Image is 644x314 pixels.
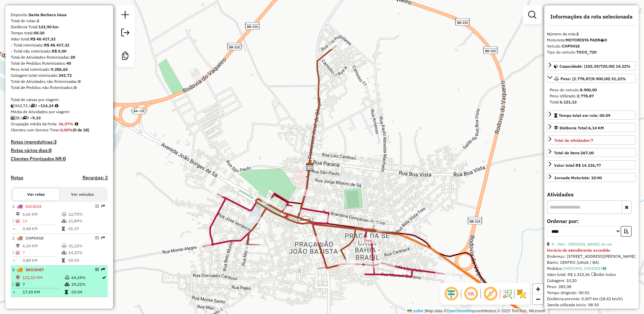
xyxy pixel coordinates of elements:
span: Capacidade: (102,39/720,00) 14,22% [559,64,631,69]
td: = [12,257,15,264]
a: Jornada Motorista: 10:00 [547,173,636,182]
h4: Rotas improdutivas: [11,139,108,145]
img: Santa Barbara Uaua [305,162,314,171]
strong: 2.778,87 [577,93,594,98]
i: Tempo total em rota [65,290,68,294]
span: Exibir rótulo [482,286,498,302]
td: / [12,249,15,256]
strong: 7 [591,138,593,143]
h4: Informações da rota selecionada [547,13,636,20]
span: KIC6I22 [26,204,41,209]
a: Zoom out [533,294,543,304]
strong: 0 [78,79,80,84]
a: OpenStreetMap [447,309,475,313]
div: - Total não roteirizado: [11,48,108,54]
strong: 0,00% [60,127,73,132]
span: 3 - [12,267,44,272]
span: Ocupação média da frota: [11,121,57,126]
strong: TOCO_720 [576,50,597,55]
img: Fluxo de ruas [502,288,513,299]
td: 0,48 KM [22,225,61,232]
a: Tempo total em rota: 00:59 [547,111,636,120]
i: Tempo total em rota [62,227,65,231]
div: Distância Total: [554,125,604,131]
strong: 9,33 [32,115,41,120]
span: 2 - [12,235,43,241]
strong: 36,07% [59,121,73,126]
td: 00:59 [68,257,105,264]
strong: 2 [576,31,579,36]
div: Distância prevista: 0,307 km (18,42 km/h) [547,296,636,302]
i: Meta Caixas/viagem: 1,00 Diferença: 113,24 [55,104,58,108]
strong: 114,24 [40,103,54,108]
strong: 8.900,00 [580,87,597,92]
label: Ordenar por: [547,217,636,225]
strong: 133,90 km [38,24,59,29]
div: Janela utilizada início: 08:30 [547,302,636,308]
span: | [424,309,425,313]
a: 19031992, 19032019 [563,266,606,271]
div: Valor total: [11,36,108,42]
td: / [12,281,15,288]
div: - Total roteirizado: [11,42,108,48]
div: Peso: 283,38 [547,284,636,290]
strong: 28 [70,55,75,60]
strong: 3 [54,139,57,145]
div: Peso: (2.778,87/8.900,00) 31,22% [547,84,636,108]
strong: 40 [66,61,71,66]
div: Peso total roteirizado: [11,66,108,72]
strong: Santa Barbara Uaua [29,12,67,17]
div: Média de Atividades por viagem: [11,109,108,115]
strong: 0 [49,147,52,153]
a: 4 - 369 - [PERSON_NAME] de car [551,242,612,247]
i: Cubagem total roteirizado [11,104,15,108]
em: Opções [95,204,99,208]
i: % de utilização do peso [62,244,67,248]
i: Rota otimizada [102,276,106,280]
button: Ordem crescente [621,226,632,237]
div: Distância Total: [11,24,108,30]
i: Total de rotas [22,116,27,120]
div: 28 / 3 = [11,115,108,121]
strong: 6.121,13 [560,99,577,104]
td: = [12,289,15,295]
span: 6,14 KM [588,125,604,130]
a: Rotas [11,175,23,181]
a: Distância Total:6,14 KM [547,123,636,132]
span: Peso: (2.778,87/8.900,00) 31,22% [560,76,626,81]
i: Total de rotas [30,104,35,108]
td: 6,14 KM [22,243,61,249]
span: Peso do veículo: [550,87,597,92]
span: Exibir todos [591,272,616,277]
strong: 342,72 [59,73,72,78]
div: Bairro: CENTRO (UAUA / BA) [547,259,636,265]
div: Total de itens: [554,150,594,156]
i: Total de Atividades [16,219,20,223]
em: Rota exportada [101,204,105,208]
td: 7 [22,281,64,288]
td: 14 [22,218,61,224]
div: Total: [550,99,633,105]
i: Total de Atividades [11,116,15,120]
td: / [12,218,15,224]
em: Rota exportada [101,268,105,272]
strong: 05:30 [34,30,44,35]
td: 121,10 KM [22,274,64,281]
span: Ocultar NR [463,286,479,302]
strong: R$ 0,00 [52,49,66,54]
div: Cubagem total roteirizado: [11,72,108,78]
div: Total de rotas: [11,18,108,24]
strong: 9.286,65 [51,67,68,72]
a: Leaflet [407,309,423,313]
em: Rota exportada [101,236,105,240]
div: Total de Atividades não Roteirizadas: [11,78,108,85]
button: Ver rotas [13,189,59,200]
div: Veículo: [547,43,636,49]
div: Peso Utilizado: [550,93,633,99]
i: % de utilização do peso [65,276,70,280]
span: CHP0418 [26,235,43,241]
span: − [536,295,540,303]
i: Total de Atividades [16,282,20,286]
h4: Clientes Priorizados NR: [11,156,108,162]
span: + [536,285,540,293]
